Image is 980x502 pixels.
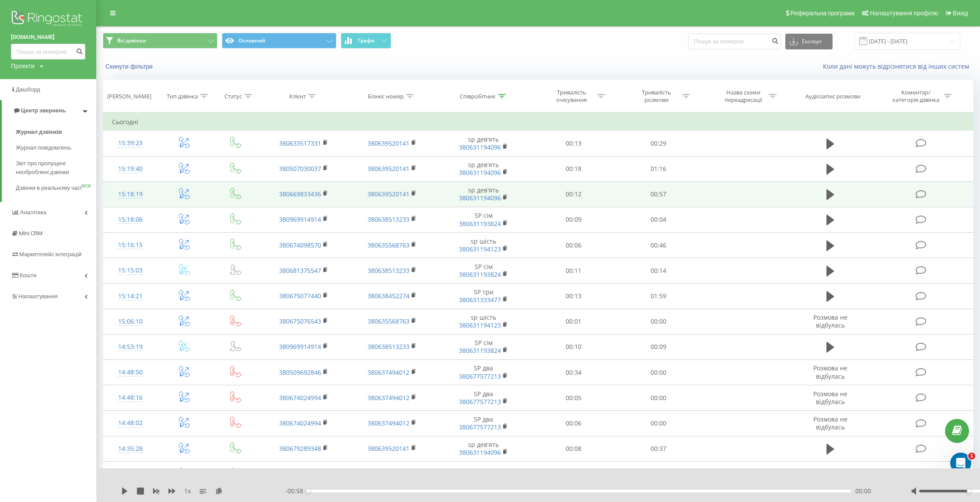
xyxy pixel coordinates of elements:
[112,211,149,228] div: 15:18:06
[279,215,321,223] a: 380969914914
[21,107,66,114] span: Центр звернень
[459,143,501,151] a: 380631194096
[279,419,321,427] a: 380674024994
[459,397,501,406] a: 380677577213
[531,461,616,487] td: 00:16
[367,139,409,147] a: 380639520141
[436,385,531,411] td: SP два
[813,364,847,380] span: Розмова не відбулась
[633,89,680,104] div: Тривалість розмови
[2,100,96,121] a: Центр звернень
[436,258,531,283] td: SP сім
[436,411,531,436] td: SP два
[112,313,149,330] div: 15:06:10
[688,34,781,49] input: Пошук за номером
[367,190,409,198] a: 380639520141
[103,63,157,70] button: Скинути фільтри
[112,288,149,305] div: 15:14:21
[16,184,81,192] span: Дзвінки в реальному часі
[367,241,409,249] a: 380635568763
[436,181,531,207] td: sp дев'ять
[11,62,35,70] div: Проекти
[112,135,149,152] div: 15:39:23
[785,34,833,49] button: Експорт
[367,419,409,427] a: 380637494012
[367,215,409,223] a: 380638513233
[616,461,701,487] td: 02:09
[459,194,501,202] a: 380631194096
[813,415,847,431] span: Розмова не відбулась
[805,93,861,100] div: Аудіозапис розмови
[531,309,616,334] td: 00:01
[436,334,531,359] td: SP сім
[103,113,973,131] td: Сьогодні
[222,33,336,49] button: Основний
[436,131,531,156] td: sp дев'ять
[184,487,191,495] span: 1 x
[720,89,766,104] div: Назва схеми переадресації
[459,168,501,177] a: 380631194096
[19,230,42,237] span: Mini CRM
[459,346,501,355] a: 380631193824
[112,466,149,483] div: 14:32:59
[367,317,409,325] a: 380635568763
[279,266,321,275] a: 380681375547
[531,258,616,283] td: 00:11
[16,143,71,152] span: Журнал повідомлень
[11,33,85,42] a: [DOMAIN_NAME]
[616,436,701,461] td: 00:37
[459,372,501,380] a: 380677577213
[367,292,409,300] a: 380638452274
[616,156,701,181] td: 01:16
[112,262,149,279] div: 15:15:03
[306,489,310,493] div: Accessibility label
[358,38,375,44] span: Графік
[459,321,501,329] a: 380631194123
[18,293,58,300] span: Налаштування
[436,283,531,309] td: SP три
[341,33,391,49] button: Графік
[531,181,616,207] td: 00:12
[367,266,409,275] a: 380638513233
[459,245,501,253] a: 380631194123
[531,207,616,232] td: 00:09
[11,9,85,31] img: Ringostat logo
[616,181,701,207] td: 00:57
[459,296,501,304] a: 380631333477
[224,93,242,100] div: Статус
[112,415,149,432] div: 14:48:02
[289,93,306,100] div: Клієнт
[112,364,149,381] div: 14:48:50
[279,139,321,147] a: 380633517331
[531,131,616,156] td: 00:13
[531,360,616,385] td: 00:34
[531,334,616,359] td: 00:10
[20,272,36,279] span: Кошти
[531,436,616,461] td: 00:08
[107,93,151,100] div: [PERSON_NAME]
[112,186,149,203] div: 15:18:19
[616,309,701,334] td: 00:00
[279,317,321,325] a: 380675076543
[16,159,92,177] span: Звіт про пропущені необроблені дзвінки
[436,233,531,258] td: sp шість
[279,342,321,351] a: 380969914914
[460,93,496,100] div: Співробітник
[367,368,409,376] a: 380637494012
[16,124,96,140] a: Журнал дзвінків
[459,270,501,279] a: 380631193824
[436,156,531,181] td: sp дев'ять
[813,313,847,329] span: Розмова не відбулась
[616,233,701,258] td: 00:46
[531,233,616,258] td: 00:06
[616,385,701,411] td: 00:00
[953,10,968,17] span: Вихід
[967,489,970,493] div: Accessibility label
[117,37,146,44] span: Всі дзвінки
[279,241,321,249] a: 380674098570
[531,156,616,181] td: 00:18
[16,140,96,156] a: Журнал повідомлень
[890,89,941,104] div: Коментар/категорія дзвінка
[112,389,149,406] div: 14:48:16
[367,164,409,173] a: 380639520141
